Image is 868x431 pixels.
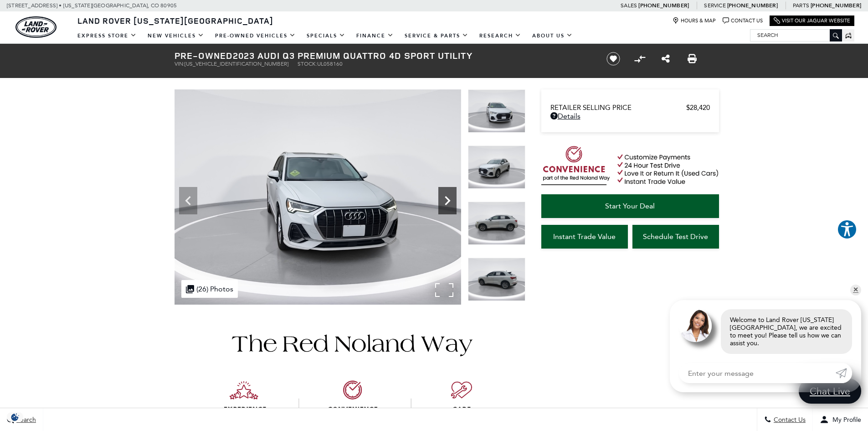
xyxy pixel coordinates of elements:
span: UL058160 [317,61,343,67]
span: Sales [621,2,637,9]
span: Schedule Test Drive [643,232,708,241]
span: Stock: [298,61,317,67]
h1: 2023 Audi Q3 Premium quattro 4D Sport Utility [175,51,591,61]
img: Used 2023 Ibis White Audi Premium image 3 [468,89,525,133]
a: Share this Pre-Owned 2023 Audi Q3 Premium quattro 4D Sport Utility [662,53,670,64]
span: Contact Us [771,416,806,424]
img: Used 2023 Ibis White Audi Premium image 3 [175,89,461,305]
div: (26) Photos [181,280,238,298]
a: Service & Parts [399,28,474,44]
span: Start Your Deal [605,202,655,210]
div: Welcome to Land Rover [US_STATE][GEOGRAPHIC_DATA], we are excited to meet you! Please tell us how... [721,309,852,354]
img: Used 2023 Ibis White Audi Premium image 6 [468,258,525,301]
a: Details [550,112,710,120]
a: Pre-Owned Vehicles [210,28,301,44]
button: Open user profile menu [813,408,868,431]
span: Parts [793,2,809,9]
span: $28,420 [686,104,710,112]
a: land-rover [15,16,56,38]
a: Submit [836,363,852,383]
strong: Pre-Owned [175,49,233,62]
a: Instant Trade Value [541,225,628,249]
a: [STREET_ADDRESS] • [US_STATE][GEOGRAPHIC_DATA], CO 80905 [7,2,177,9]
a: Hours & Map [673,17,716,24]
img: Used 2023 Ibis White Audi Premium image 5 [468,202,525,245]
a: Start Your Deal [541,194,719,218]
div: Previous [179,187,197,214]
a: EXPRESS STORE [72,28,142,44]
span: VIN: [175,61,185,67]
span: Retailer Selling Price [550,104,686,112]
input: Search [750,30,842,41]
button: Explore your accessibility options [837,219,857,239]
img: Used 2023 Ibis White Audi Premium image 4 [468,145,525,189]
section: Click to Open Cookie Consent Modal [5,412,26,422]
span: My Profile [829,416,861,424]
img: Opt-Out Icon [5,412,26,422]
span: Instant Trade Value [553,232,616,241]
a: [PHONE_NUMBER] [811,2,861,9]
img: Agent profile photo [679,309,712,342]
span: Service [704,2,725,9]
span: [US_VEHICLE_IDENTIFICATION_NUMBER] [185,61,288,67]
nav: Main Navigation [72,28,578,44]
a: Land Rover [US_STATE][GEOGRAPHIC_DATA] [72,15,279,26]
div: Next [438,187,457,214]
a: [PHONE_NUMBER] [638,2,689,9]
input: Enter your message [679,363,836,383]
a: Contact Us [723,17,763,24]
a: New Vehicles [142,28,210,44]
img: Land Rover [15,16,56,38]
span: Land Rover [US_STATE][GEOGRAPHIC_DATA] [77,15,273,26]
a: Research [474,28,527,44]
a: Print this Pre-Owned 2023 Audi Q3 Premium quattro 4D Sport Utility [688,53,697,64]
a: Visit Our Jaguar Website [774,17,850,24]
button: Save vehicle [603,52,623,66]
aside: Accessibility Help Desk [837,219,857,241]
a: About Us [527,28,578,44]
button: Compare Vehicle [633,52,647,66]
a: Finance [351,28,399,44]
a: Specials [301,28,351,44]
a: Retailer Selling Price $28,420 [550,104,710,112]
a: [PHONE_NUMBER] [727,2,778,9]
a: Schedule Test Drive [632,225,719,249]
